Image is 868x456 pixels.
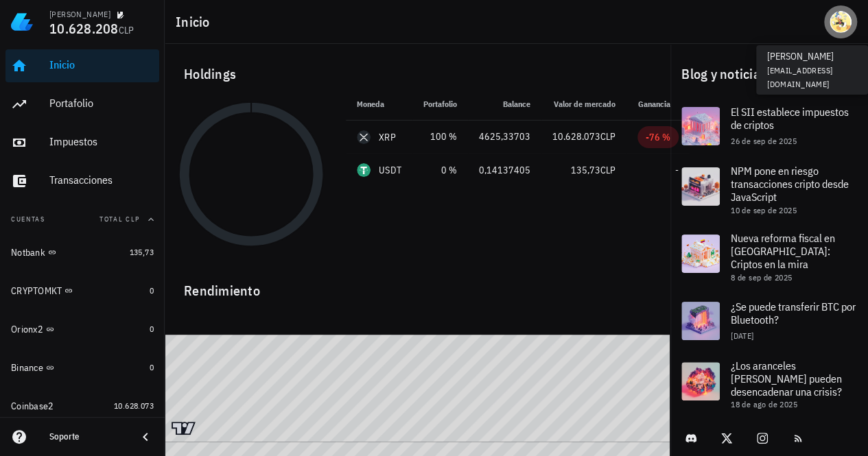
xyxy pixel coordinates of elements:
a: ¿Los aranceles [PERSON_NAME] pueden desencadenar una crisis? 18 de ago de 2025 [670,351,868,418]
span: 26 de sep de 2025 [731,136,797,146]
span: [DATE] [731,331,753,341]
span: El SII establece impuestos de criptos [731,105,849,132]
div: USDT [379,163,401,177]
th: Valor de mercado [541,88,626,121]
div: [PERSON_NAME] [49,9,110,20]
span: 8 de sep de 2025 [731,272,792,283]
div: Notbank [11,247,45,259]
th: Moneda [346,88,412,121]
span: Nueva reforma fiscal en [GEOGRAPHIC_DATA]: Criptos en la mira [731,231,835,271]
a: Orionx2 0 [5,313,159,346]
h1: Inicio [176,11,215,33]
a: Coinbase2 10.628.073 [5,389,159,422]
span: 18 de ago de 2025 [731,399,797,409]
div: Blog y noticias [670,52,868,96]
div: XRP [379,130,396,144]
span: Total CLP [99,215,140,224]
a: CRYPTOMKT 0 [5,274,159,307]
a: Charting by TradingView [172,422,196,435]
span: CLP [600,130,615,143]
span: Ganancia [638,99,679,109]
a: Transacciones [5,165,159,197]
div: Portafolio [49,97,154,110]
a: Notbank 135,73 [5,236,159,269]
a: Portafolio [5,88,159,121]
span: CLP [119,24,134,36]
div: Coinbase2 [11,400,54,412]
div: USDT-icon [357,163,371,177]
div: 4625,33703 [479,130,530,144]
a: Binance 0 [5,351,159,384]
span: NPM pone en riesgo transacciones cripto desde JavaScript [731,164,849,204]
span: CLP [600,164,615,176]
div: Holdings [173,52,662,96]
div: Inicio [49,58,154,71]
div: CRYPTOMKT [11,285,62,297]
span: 0 [150,324,154,334]
div: -76 % [646,130,670,144]
span: 10.628.073 [552,130,600,143]
div: avatar [830,11,852,33]
span: ¿Se puede transferir BTC por Bluetooth? [731,300,856,326]
span: 10.628.208 [49,19,119,38]
button: CuentasTotal CLP [5,203,159,236]
span: 10.628.073 [114,400,154,411]
div: Soporte [49,431,126,442]
a: El SII establece impuestos de criptos 26 de sep de 2025 [670,96,868,156]
span: 0 [150,285,154,296]
span: 0 [150,362,154,372]
div: 100 % [423,130,457,144]
div: XRP-icon [357,130,371,144]
th: Balance [468,88,541,121]
div: 0,14137405 [479,163,530,178]
a: Impuestos [5,126,159,159]
a: ¿Se puede transferir BTC por Bluetooth? [DATE] [670,291,868,351]
div: Impuestos [49,135,154,148]
span: ¿Los aranceles [PERSON_NAME] pueden desencadenar una crisis? [731,359,842,398]
th: Portafolio [412,88,468,121]
a: Nueva reforma fiscal en [GEOGRAPHIC_DATA]: Criptos en la mira 8 de sep de 2025 [670,224,868,291]
span: 135,73 [571,164,600,176]
span: 135,73 [130,247,154,257]
img: LedgiFi [11,11,33,33]
div: Binance [11,362,43,374]
div: Orionx2 [11,324,43,335]
span: 10 de sep de 2025 [731,205,797,215]
a: Inicio [5,49,159,82]
a: NPM pone en riesgo transacciones cripto desde JavaScript 10 de sep de 2025 [670,156,868,224]
div: 0 % [423,163,457,178]
div: Rendimiento [173,269,662,302]
div: Transacciones [49,173,154,187]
